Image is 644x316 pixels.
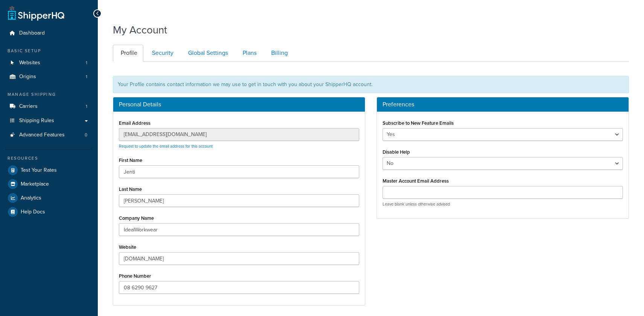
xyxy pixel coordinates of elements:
span: 1 [86,103,87,110]
a: Global Settings [180,45,234,62]
label: Email Address [119,120,150,126]
span: Origins [19,74,36,80]
a: ShipperHQ Home [8,6,64,21]
li: Carriers [6,100,92,113]
a: Request to update the email address for this account [119,143,213,149]
li: Websites [6,56,92,70]
li: Origins [6,70,92,84]
span: Dashboard [19,30,45,36]
a: Analytics [6,191,92,205]
a: Test Your Rates [6,163,92,177]
label: Subscribe to New Feature Emails [383,120,454,126]
a: Plans [235,45,263,62]
div: Resources [6,155,92,162]
span: Advanced Features [19,132,65,138]
a: Carriers 1 [6,100,92,113]
a: Billing [263,45,294,62]
a: Dashboard [6,26,92,40]
span: Help Docs [21,209,45,215]
a: Marketplace [6,177,92,191]
span: Marketplace [21,181,49,187]
label: Company Name [119,215,154,221]
a: Advanced Features 0 [6,128,92,142]
span: Websites [19,60,40,66]
a: Help Docs [6,205,92,219]
a: Security [144,45,179,62]
a: Origins 1 [6,70,92,84]
div: Manage Shipping [6,91,92,98]
label: Phone Number [119,273,151,279]
p: Leave blank unless otherwise advised [383,201,623,207]
label: Last Name [119,186,142,192]
span: Test Your Rates [21,167,57,174]
label: Master Account Email Address [383,178,449,184]
h3: Personal Details [119,101,359,108]
span: 1 [86,60,87,66]
label: Disable Help [383,149,410,155]
div: Your Profile contains contact information we may use to get in touch with you about your ShipperH... [113,76,629,93]
a: Websites 1 [6,56,92,70]
span: Analytics [21,195,41,201]
a: Shipping Rules [6,114,92,128]
label: First Name [119,157,142,163]
span: Shipping Rules [19,118,54,124]
span: 0 [85,132,87,138]
h1: My Account [113,23,167,37]
span: 1 [86,74,87,80]
span: Carriers [19,103,38,110]
label: Website [119,244,136,250]
li: Advanced Features [6,128,92,142]
a: Profile [113,45,143,62]
h3: Preferences [383,101,623,108]
div: Basic Setup [6,48,92,54]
